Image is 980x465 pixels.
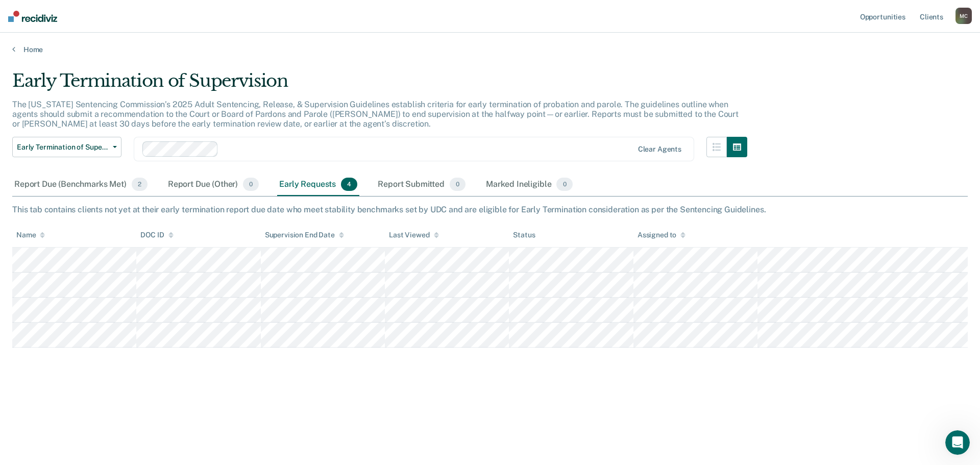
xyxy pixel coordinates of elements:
img: Recidiviz [8,11,57,22]
span: Early Termination of Supervision [17,143,109,152]
div: Last Viewed [389,231,438,239]
span: 0 [556,178,572,191]
div: Supervision End Date [265,231,344,239]
div: Marked Ineligible0 [484,174,575,196]
a: Home [12,45,968,54]
div: Status [513,231,535,239]
div: Report Due (Other)0 [166,174,261,196]
iframe: Intercom live chat [945,430,970,455]
p: The [US_STATE] Sentencing Commission’s 2025 Adult Sentencing, Release, & Supervision Guidelines e... [12,100,739,129]
span: 0 [243,178,259,191]
button: MC [955,8,972,24]
span: 2 [132,178,148,191]
div: M C [955,8,972,24]
div: Name [16,231,45,239]
div: Clear agents [638,145,681,154]
div: DOC ID [140,231,173,239]
button: Early Termination of Supervision [12,137,121,157]
span: 4 [341,178,357,191]
div: Report Submitted0 [376,174,468,196]
span: 0 [450,178,465,191]
div: Early Requests4 [277,174,359,196]
div: This tab contains clients not yet at their early termination report due date who meet stability b... [12,205,968,214]
div: Assigned to [638,231,685,239]
div: Early Termination of Supervision [12,70,747,100]
div: Report Due (Benchmarks Met)2 [12,174,150,196]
